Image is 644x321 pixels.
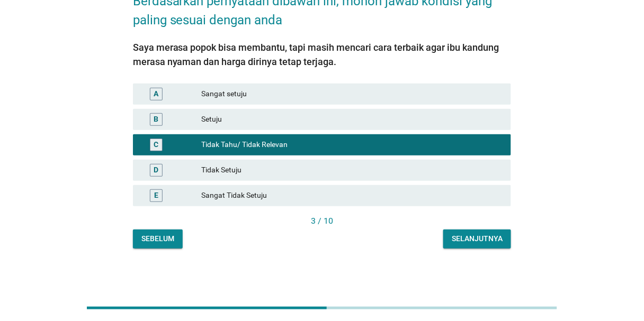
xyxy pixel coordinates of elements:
[201,88,503,100] div: Sangat setuju
[154,190,158,201] div: E
[201,139,503,151] div: Tidak Tahu/ Tidak Relevan
[154,114,159,125] div: B
[141,233,174,244] div: Sebelum
[452,233,503,244] div: Selanjutnya
[133,230,183,249] button: Sebelum
[154,88,159,99] div: A
[201,189,503,202] div: Sangat Tidak Setuju
[154,139,159,150] div: C
[201,113,503,126] div: Setuju
[201,164,503,177] div: Tidak Setuju
[154,164,159,176] div: D
[133,215,512,227] div: 3 / 10
[133,40,512,69] div: Saya merasa popok bisa membantu, tapi masih mencari cara terbaik agar ibu kandung merasa nyaman d...
[443,230,511,249] button: Selanjutnya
